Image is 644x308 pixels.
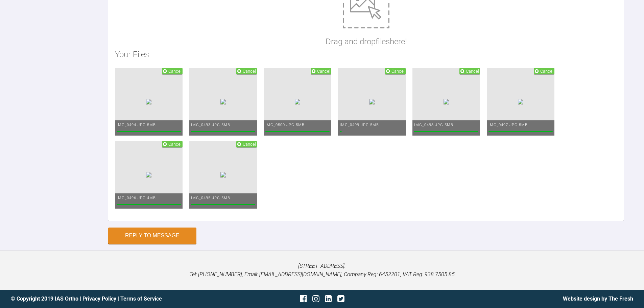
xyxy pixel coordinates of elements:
a: Terms of Service [120,295,162,302]
span: IMG_0497.JPG - 5MB [488,123,528,127]
span: Cancel [540,69,553,74]
img: fab4beac-2d30-4e25-b618-54f78e4a0c56 [295,99,300,104]
span: IMG_0499.JPG - 5MB [340,123,379,127]
a: Website design by The Fresh [563,295,633,302]
span: IMG_0494.JPG - 5MB [117,123,156,127]
div: © Copyright 2019 IAS Ortho | | [11,294,218,303]
span: IMG_0500.JPG - 5MB [265,123,305,127]
span: IMG_0495.JPG - 5MB [191,196,230,200]
span: Cancel [168,69,182,74]
img: 0ea93006-cc9f-47c8-88f4-53e1cbd23d90 [220,99,226,104]
span: Cancel [391,69,405,74]
span: Cancel [466,69,479,74]
span: Cancel [243,142,256,147]
span: Cancel [243,69,256,74]
img: 08cf5fce-e9fd-4f85-97f2-31713993f330 [146,99,151,104]
button: Reply to Message [108,228,196,244]
img: 8c300bd7-9bee-4e08-916b-f2ff3b4ae9e0 [146,172,151,177]
span: IMG_0493.JPG - 5MB [191,123,230,127]
span: Cancel [168,142,182,147]
img: 41edf7ab-af41-4356-ad8e-56a482d28894 [444,99,449,104]
span: Cancel [317,69,330,74]
img: c11bee67-cbd7-41eb-adee-2c02bfd83be9 [220,172,226,177]
p: Drag and drop files here! [326,35,407,48]
span: IMG_0496.JPG - 4MB [117,196,156,200]
h2: Your Files [115,48,617,61]
img: 9ae6d041-eb8e-44ac-82bb-2e6fe80cc4ad [369,99,375,104]
img: 389ac4b1-fa2f-4b2b-8b20-a0d0383591fe [518,99,523,104]
p: [STREET_ADDRESS]. Tel: [PHONE_NUMBER], Email: [EMAIL_ADDRESS][DOMAIN_NAME], Company Reg: 6452201,... [11,262,633,279]
a: Privacy Policy [82,295,116,302]
span: IMG_0498.JPG - 5MB [414,123,453,127]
